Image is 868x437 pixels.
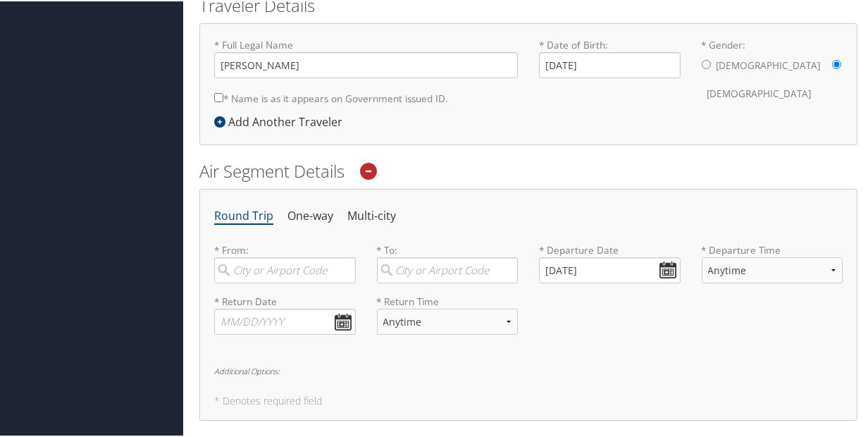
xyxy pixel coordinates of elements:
[377,256,519,282] input: City or Airport Code
[214,307,356,333] input: MM/DD/YYYY
[214,366,843,374] h6: Additional Options:
[707,79,812,106] label: [DEMOGRAPHIC_DATA]
[214,51,518,77] input: * Full Legal Name
[214,84,448,110] label: * Name is as it appears on Government issued ID.
[702,37,843,106] label: * Gender:
[214,395,843,405] h5: * Denotes required field
[214,37,518,77] label: * Full Legal Name
[214,256,356,282] input: City or Airport Code
[702,256,843,282] select: * Departure Time
[832,59,841,68] input: * Gender:[DEMOGRAPHIC_DATA][DEMOGRAPHIC_DATA]
[214,293,356,307] label: * Return Date
[702,59,711,68] input: * Gender:[DEMOGRAPHIC_DATA][DEMOGRAPHIC_DATA]
[347,202,396,228] li: Multi-city
[539,37,681,77] label: * Date of Birth:
[377,293,519,307] label: * Return Time
[214,202,273,228] li: Round Trip
[214,92,223,101] input: * Name is as it appears on Government issued ID.
[717,51,821,78] label: [DEMOGRAPHIC_DATA]
[377,242,519,282] label: * To:
[287,202,333,228] li: One-way
[214,242,356,282] label: * From:
[702,242,843,293] label: * Departure Time
[539,51,681,77] input: * Date of Birth:
[539,242,681,256] label: * Departure Date
[214,112,349,129] div: Add Another Traveler
[199,158,857,182] h2: Air Segment Details
[539,256,681,282] input: MM/DD/YYYY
